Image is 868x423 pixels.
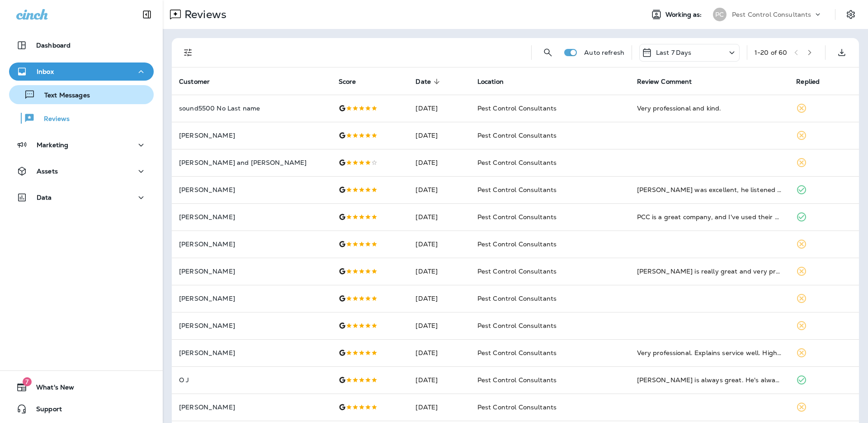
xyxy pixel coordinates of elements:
[477,159,557,167] span: Pest Control Consultants
[27,384,74,394] span: What's New
[179,105,324,112] p: sound5500 No Last name
[339,78,356,86] span: Score
[408,203,470,231] td: [DATE]
[179,322,324,329] p: [PERSON_NAME]
[477,267,557,275] span: Pest Control Consultants
[35,115,70,124] p: Reviews
[477,322,557,330] span: Pest Control Consultants
[9,62,154,81] button: Inbox
[179,240,324,248] p: [PERSON_NAME]
[179,404,324,411] p: [PERSON_NAME]
[637,185,782,194] div: Michaell J was excellent, he listened and combined with his knowledge did the work. His customer ...
[637,78,692,86] span: Review Comment
[27,405,62,416] span: Support
[37,194,52,201] p: Data
[37,141,68,149] p: Marketing
[584,49,624,56] p: Auto refresh
[477,376,557,384] span: Pest Control Consultants
[477,78,504,86] span: Location
[637,267,782,276] div: Andrew is really great and very professional. We appreciate him!
[179,159,324,166] p: [PERSON_NAME] and [PERSON_NAME]
[408,258,470,285] td: [DATE]
[408,366,470,394] td: [DATE]
[477,240,557,248] span: Pest Control Consultants
[339,77,368,86] span: Score
[408,176,470,203] td: [DATE]
[637,104,782,113] div: Very professional and kind.
[732,11,811,18] p: Pest Control Consultants
[9,188,154,207] button: Data
[408,122,470,149] td: [DATE]
[9,162,154,180] button: Assets
[539,43,557,62] button: Search Reviews
[37,68,54,75] p: Inbox
[637,375,782,385] div: Ryan is always great. He's always checking and asking if there are problem areas, and has even be...
[179,186,324,193] p: [PERSON_NAME]
[637,77,704,86] span: Review Comment
[477,349,557,357] span: Pest Control Consultants
[755,49,787,56] div: 1 - 20 of 60
[179,295,324,302] p: [PERSON_NAME]
[408,149,470,176] td: [DATE]
[408,394,470,421] td: [DATE]
[796,78,820,86] span: Replied
[408,95,470,122] td: [DATE]
[637,212,782,221] div: PCC is a great company, and I've used their services for a few years now. They're professional, c...
[656,49,692,56] p: Last 7 Days
[408,285,470,312] td: [DATE]
[179,349,324,356] p: [PERSON_NAME]
[477,294,557,303] span: Pest Control Consultants
[134,5,160,24] button: Collapse Sidebar
[181,8,226,21] p: Reviews
[408,339,470,366] td: [DATE]
[35,91,90,100] p: Text Messages
[9,36,154,54] button: Dashboard
[843,6,859,23] button: Settings
[179,43,197,62] button: Filters
[179,268,324,275] p: [PERSON_NAME]
[408,231,470,258] td: [DATE]
[23,377,32,386] span: 7
[9,378,154,396] button: 7What's New
[713,8,726,21] div: PC
[665,11,704,19] span: Working as:
[408,312,470,339] td: [DATE]
[796,77,831,86] span: Replied
[477,186,557,194] span: Pest Control Consultants
[179,213,324,221] p: [PERSON_NAME]
[179,376,324,384] p: O J
[477,77,515,86] span: Location
[9,109,154,128] button: Reviews
[36,42,71,49] p: Dashboard
[9,85,154,104] button: Text Messages
[833,43,851,62] button: Export as CSV
[179,77,222,86] span: Customer
[637,348,782,357] div: Very professional. Explains service well. Highly recommended
[179,78,210,86] span: Customer
[9,136,154,154] button: Marketing
[37,168,58,175] p: Assets
[415,78,431,86] span: Date
[9,400,154,418] button: Support
[477,403,557,411] span: Pest Control Consultants
[477,131,557,139] span: Pest Control Consultants
[477,104,557,112] span: Pest Control Consultants
[477,213,557,221] span: Pest Control Consultants
[415,77,443,86] span: Date
[179,132,324,139] p: [PERSON_NAME]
